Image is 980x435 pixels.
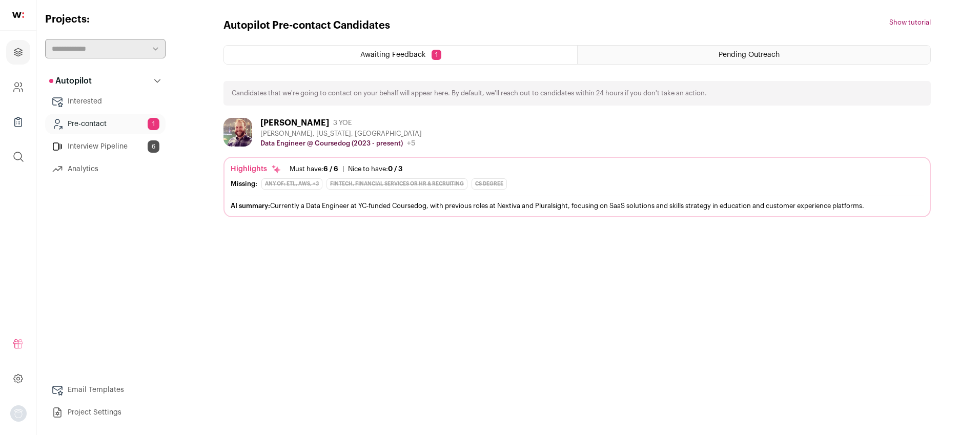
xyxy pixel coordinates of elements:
[290,165,338,173] div: Must have:
[6,40,30,65] a: Projects
[719,51,780,58] span: Pending Outreach
[231,202,270,209] span: AI summary:
[45,114,166,134] a: Pre-contact1
[260,118,329,128] div: [PERSON_NAME]
[231,180,257,188] div: Missing:
[261,178,322,190] div: Any of: ETL, AWS, +3
[889,18,931,27] button: Show tutorial
[578,46,930,64] a: Pending Outreach
[432,50,441,60] span: 1
[45,12,166,27] h2: Projects:
[388,165,402,172] span: 0 / 3
[45,91,166,112] a: Interested
[407,140,415,147] span: +5
[45,136,166,157] a: Interview Pipeline6
[223,18,390,33] h1: Autopilot Pre-contact Candidates
[49,75,92,87] p: Autopilot
[223,118,252,147] img: a6b327358b29f602f97ed4f162c5a71672ebd1ff4f1eb759166aa4cf39034aca.jpg
[45,402,166,423] a: Project Settings
[10,405,27,422] img: nopic.png
[472,178,507,190] div: CS degree
[223,81,931,106] div: Candidates that we're going to contact on your behalf will appear here. By default, we'll reach o...
[326,178,467,190] div: Fintech, Financial Services or HR & Recruiting
[360,51,425,58] span: Awaiting Feedback
[260,130,422,138] div: [PERSON_NAME], [US_STATE], [GEOGRAPHIC_DATA]
[6,75,30,99] a: Company and ATS Settings
[6,110,30,134] a: Company Lists
[45,159,166,179] a: Analytics
[148,118,159,130] span: 1
[231,200,924,211] div: Currently a Data Engineer at YC-funded Coursedog, with previous roles at Nextiva and Pluralsight,...
[348,165,402,173] div: Nice to have:
[231,164,281,174] div: Highlights
[290,165,402,173] ul: |
[45,71,166,91] button: Autopilot
[223,118,931,217] a: [PERSON_NAME] 3 YOE [PERSON_NAME], [US_STATE], [GEOGRAPHIC_DATA] Data Engineer @ Coursedog (2023 ...
[12,12,24,18] img: wellfound-shorthand-0d5821cbd27db2630d0214b213865d53afaa358527fdda9d0ea32b1df1b89c2c.svg
[148,140,159,153] span: 6
[45,380,166,400] a: Email Templates
[10,405,27,422] button: Open dropdown
[333,119,352,127] span: 3 YOE
[260,139,403,148] p: Data Engineer @ Coursedog (2023 - present)
[323,165,338,172] span: 6 / 6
